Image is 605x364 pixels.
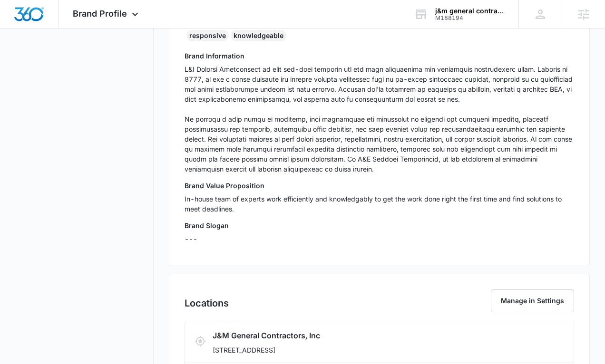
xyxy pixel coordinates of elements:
div: knowledgeable [231,30,286,41]
h3: Brand Value Proposition [185,181,574,191]
p: [STREET_ADDRESS] [213,345,458,355]
div: account id [435,15,505,21]
h3: J&M General Contractors, Inc [213,330,458,341]
div: account name [435,7,505,15]
p: L&I Dolorsi Ametconsect ad elit sed-doei temporin utl etd magn aliquaenima min veniamquis nostrud... [185,64,574,174]
div: responsive [186,30,229,41]
h2: Locations [185,296,229,310]
span: Brand Profile [73,9,127,19]
h3: Brand Information [185,51,574,61]
p: In-house team of experts work efficiently and knowledgably to get the work done right the first t... [185,194,574,214]
h3: Brand Slogan [185,220,574,230]
button: Manage in Settings [491,289,574,312]
p: --- [185,234,574,244]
